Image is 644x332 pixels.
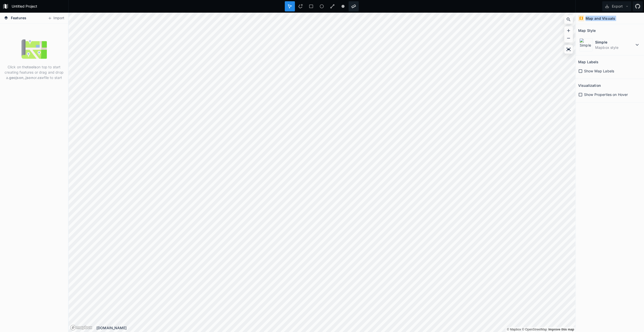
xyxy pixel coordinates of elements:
img: empty [22,36,47,62]
a: Mapbox [507,328,521,331]
dd: Mapbox style [595,45,634,50]
a: Map feedback [548,328,574,331]
span: Show Properties on Hover [584,92,628,97]
dt: Simple [595,39,634,45]
p: Click on the on top to start creating features or drag and drop a , or file to start [4,64,64,80]
span: Features [11,15,26,20]
button: Import [45,14,67,22]
strong: .json [25,75,33,80]
strong: tools [27,65,36,69]
img: Simple [579,38,593,51]
button: Export [602,1,631,11]
strong: .csv [37,75,44,80]
span: Show Map Labels [584,68,614,74]
div: [DOMAIN_NAME] [96,325,575,330]
h2: Map Labels [578,58,598,66]
a: Mapbox logo [70,325,92,330]
h4: Map and Visuals [586,16,615,21]
a: OpenStreetMap [522,328,547,331]
h2: Visualization [578,81,601,89]
strong: .geojson [8,75,24,80]
h2: Map Style [578,27,596,34]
